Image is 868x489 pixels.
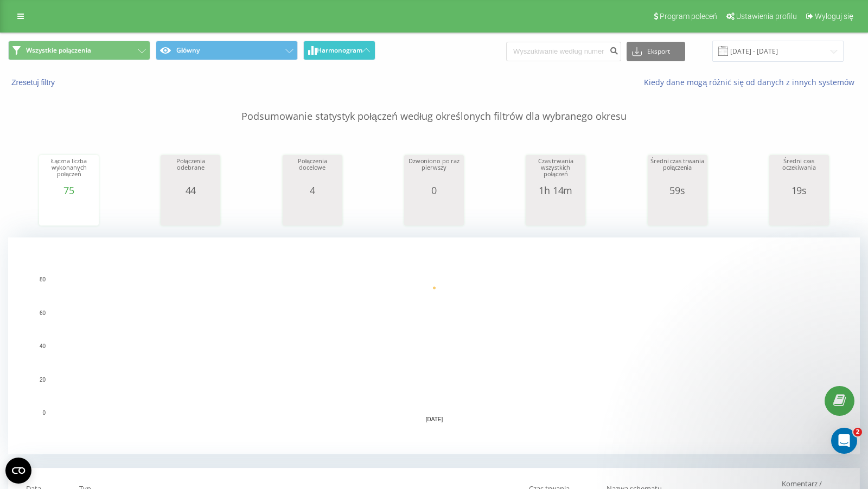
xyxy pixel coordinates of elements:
svg: A chart. [528,196,583,228]
p: Podsumowanie statystyk połączeń według określonych filtrów dla wybranego okresu [8,88,860,124]
div: 19s [772,185,826,196]
text: [DATE] [426,416,443,422]
text: 80 [40,276,46,282]
svg: A chart. [163,196,218,228]
svg: A chart. [772,196,826,228]
text: 60 [40,310,46,316]
button: Open CMP widget [5,458,31,484]
text: 40 [40,343,46,349]
button: Wszystkie połączenia [8,41,150,60]
div: 1h 14m [528,185,583,196]
div: 59s [650,185,705,196]
button: Harmonogram [303,41,375,60]
span: Ustawienia profilu [736,12,797,21]
text: 20 [40,377,46,383]
span: 2 [853,428,862,436]
svg: A chart. [407,196,461,228]
span: Program poleceń [660,12,717,21]
div: 4 [285,185,340,196]
iframe: Intercom live chat [831,428,857,454]
div: 0 [407,185,461,196]
a: Kiedy dane mogą różnić się od danych z innych systemów [644,77,860,87]
div: 75 [42,185,96,196]
svg: A chart. [285,196,340,228]
svg: A chart. [42,196,96,228]
div: Połączenia odebrane [163,158,218,185]
div: Łączna liczba wykonanych połączeń [42,158,96,185]
svg: A chart. [8,237,860,454]
div: Czas trwania wszystkich połączeń [528,158,583,185]
button: Eksport [627,42,685,61]
input: Wyszukiwanie według numeru [506,42,621,61]
div: Średni czas oczekiwania [772,158,826,185]
div: Średni czas trwania połączenia [650,158,705,185]
button: Zresetuj filtry [8,78,60,87]
span: Harmonogram [317,47,362,54]
div: 44 [163,185,218,196]
svg: A chart. [650,196,705,228]
button: Główny [156,41,298,60]
span: Wyloguj się [815,12,853,21]
span: Wszystkie połączenia [26,46,91,55]
text: 0 [42,410,46,416]
div: Dzwoniono po raz pierwszy [407,158,461,185]
div: Połączenia docelowe [285,158,340,185]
